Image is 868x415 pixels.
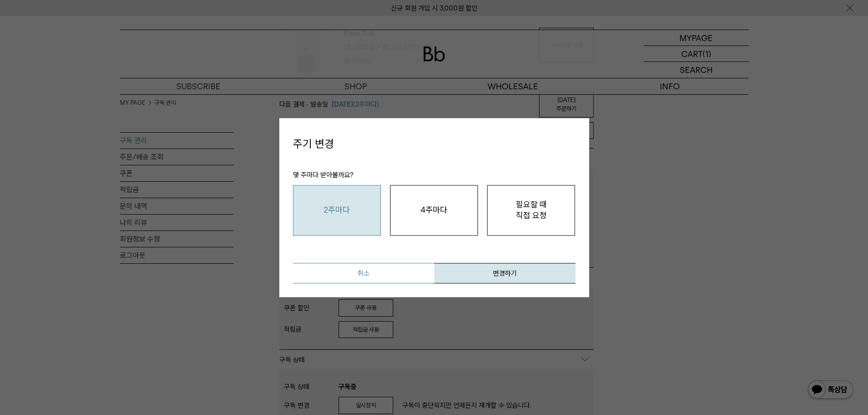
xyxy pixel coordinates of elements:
[487,185,575,236] button: 필요할 때직접 요청
[293,132,575,156] h4: 주기 변경
[390,185,478,236] button: 4주마다
[293,185,381,236] button: 2주마다
[293,263,434,283] button: 취소
[434,263,575,283] button: 변경하기
[293,170,575,185] p: 몇 주마다 받아볼까요?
